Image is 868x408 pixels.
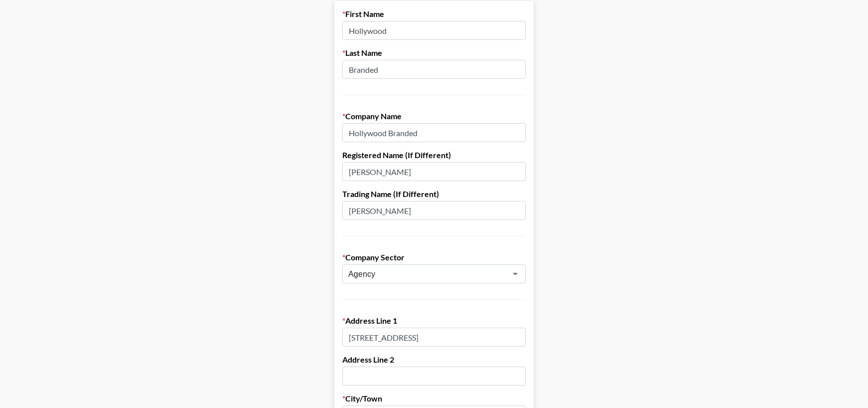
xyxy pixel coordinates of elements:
[342,48,526,58] label: Last Name
[342,252,526,262] label: Company Sector
[342,189,526,199] label: Trading Name (If Different)
[342,111,526,121] label: Company Name
[342,9,526,19] label: First Name
[342,316,526,326] label: Address Line 1
[508,267,522,281] button: Open
[342,355,526,365] label: Address Line 2
[342,150,526,160] label: Registered Name (If Different)
[342,394,526,404] label: City/Town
